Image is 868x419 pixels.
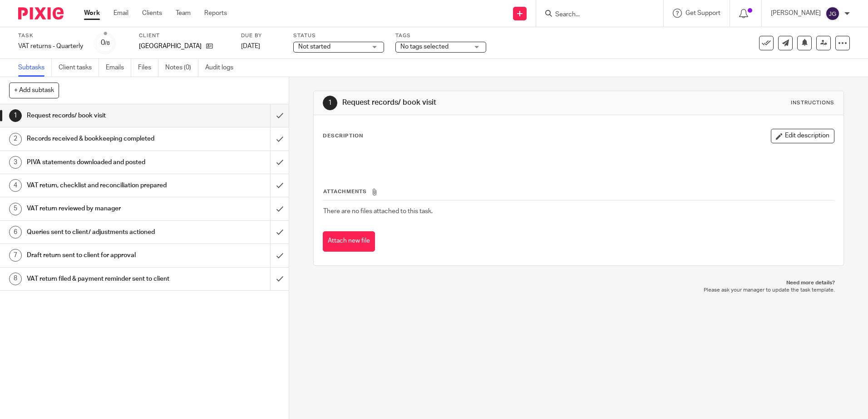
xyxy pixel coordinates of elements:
[113,9,128,18] a: Email
[322,287,834,294] p: Please ask your manager to update the task template.
[270,197,289,220] div: Mark as done
[139,42,202,51] p: [GEOGRAPHIC_DATA]
[59,59,99,77] a: Client tasks
[270,221,289,244] div: Mark as done
[18,32,83,39] label: Task
[205,59,240,77] a: Audit logs
[778,36,793,50] a: Send new email to Boxall Bathroom Centre
[9,83,59,98] button: + Add subtask
[27,272,183,286] h1: VAT return filed & payment reminder sent to client
[27,109,183,122] h1: Request records/ book visit
[27,132,183,146] h1: Records received & bookkeeping completed
[270,151,289,174] div: Mark as done
[293,32,384,39] label: Status
[142,9,162,18] a: Clients
[9,226,22,239] div: 6
[270,268,289,290] div: Mark as done
[204,9,227,18] a: Reports
[27,248,183,262] h1: Draft return sent to client for approval
[18,42,83,51] div: VAT returns - Quarterly
[27,225,183,239] h1: Queries sent to client/ adjustments actioned
[9,203,22,215] div: 5
[395,32,486,39] label: Tags
[270,244,289,267] div: Mark as done
[270,127,289,150] div: Mark as done
[322,279,834,287] p: Need more details?
[270,174,289,197] div: Mark as done
[400,44,449,50] span: No tags selected
[165,59,198,77] a: Notes (0)
[791,99,834,107] div: Instructions
[323,189,367,194] span: Attachments
[9,133,22,146] div: 2
[9,109,22,122] div: 1
[554,11,636,19] input: Search
[771,129,834,143] button: Edit description
[101,38,110,48] div: 0
[270,104,289,127] div: Mark as done
[106,59,131,77] a: Emails
[139,42,202,51] span: Boxall Bathroom Centre
[323,132,363,140] p: Description
[298,44,330,50] span: Not started
[825,6,840,21] img: svg%3E
[9,273,22,285] div: 8
[9,179,22,192] div: 4
[797,36,812,50] button: Snooze task
[27,156,183,169] h1: PIVA statements downloaded and posted
[686,10,720,16] span: Get Support
[771,9,821,18] p: [PERSON_NAME]
[323,231,375,252] button: Attach new file
[84,9,100,18] a: Work
[323,208,433,214] span: There are no files attached to this task.
[176,9,191,18] a: Team
[138,59,158,77] a: Files
[18,59,52,77] a: Subtasks
[9,249,22,262] div: 7
[18,7,64,19] img: Pixie
[139,32,230,39] label: Client
[241,43,260,49] span: [DATE]
[323,96,337,110] div: 1
[27,179,183,192] h1: VAT return, checklist and reconciliation prepared
[27,202,183,215] h1: VAT return reviewed by manager
[206,43,213,49] i: Open client page
[105,41,110,46] small: /8
[9,156,22,169] div: 3
[342,98,598,107] h1: Request records/ book visit
[816,36,831,50] a: Reassign task
[241,32,282,39] label: Due by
